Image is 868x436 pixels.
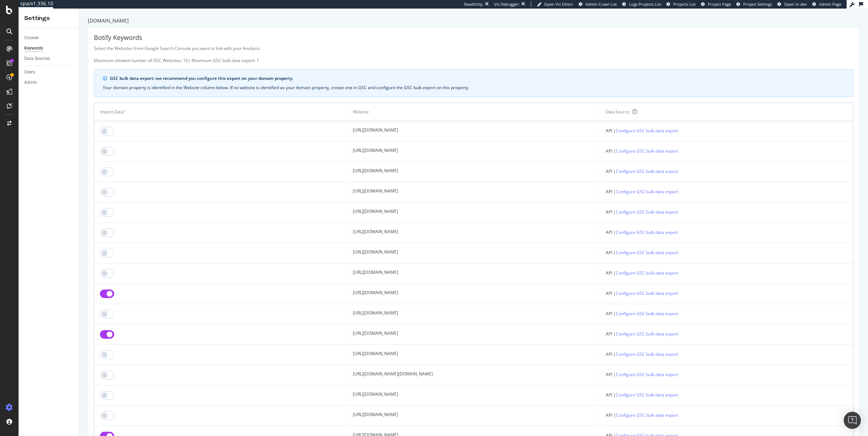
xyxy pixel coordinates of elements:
[812,1,841,7] a: Admin Page
[701,1,731,7] a: Project Page
[24,34,39,42] div: Crawler
[606,229,847,236] div: API |
[94,45,853,63] div: Select the Websites from Google Search Console you want to link with your Analysis. Maximum allow...
[616,168,678,175] a: Configure GSC bulk data export
[24,68,74,76] a: Users
[629,1,661,7] span: Logs Projects List
[616,289,678,297] a: Configure GSC bulk data export
[616,371,678,378] a: Configure GSC bulk data export
[24,45,74,52] a: Keywords
[544,1,573,7] span: Open Viz Editor
[606,127,847,134] div: API |
[844,412,861,429] div: Open Intercom Messenger
[494,1,520,7] div: Viz Debugger:
[606,391,847,399] div: API |
[784,1,807,7] span: Open in dev
[24,55,74,62] a: Data Sources
[24,45,43,52] div: Keywords
[606,168,847,175] div: API |
[347,121,600,142] td: [URL][DOMAIN_NAME]
[616,147,678,155] a: Configure GSC bulk data export
[347,223,600,243] td: [URL][DOMAIN_NAME]
[347,243,600,263] td: [URL][DOMAIN_NAME]
[24,79,37,86] div: Admin
[347,385,600,406] td: [URL][DOMAIN_NAME]
[24,34,74,42] a: Crawler
[579,1,617,7] a: Admin Crawl List
[347,406,600,426] td: [URL][DOMAIN_NAME]
[94,33,853,42] div: Botify Keywords
[24,55,50,62] div: Data Sources
[616,229,678,236] a: Configure GSC bulk data export
[616,249,678,256] a: Configure GSC bulk data export
[616,391,678,399] a: Configure GSC bulk data export
[777,1,807,7] a: Open in dev
[606,330,847,338] div: API |
[606,269,847,277] div: API |
[103,84,844,91] div: Your domain property is identified in the Website column below. If no website is identified as yo...
[622,1,661,7] a: Logs Projects List
[743,1,772,7] span: Project Settings
[606,289,847,297] div: API |
[666,1,696,7] a: Projects List
[347,345,600,365] td: [URL][DOMAIN_NAME]
[606,249,847,256] div: API |
[347,304,600,324] td: [URL][DOMAIN_NAME]
[24,14,73,22] div: Settings
[537,1,573,7] a: Open Viz Editor
[606,350,847,358] div: API |
[347,142,600,162] td: [URL][DOMAIN_NAME]
[606,411,847,419] div: API |
[616,127,678,134] a: Configure GSC bulk data export
[347,103,600,121] th: Website
[464,1,483,7] div: ReadOnly:
[606,147,847,155] div: API |
[88,17,859,24] div: [DOMAIN_NAME]
[110,75,844,82] div: GSC bulk data export: we recommend you configure this export on your domain property.
[708,1,731,7] span: Project Page
[347,263,600,284] td: [URL][DOMAIN_NAME]
[819,1,841,7] span: Admin Page
[606,208,847,216] div: API |
[94,103,347,121] th: Import Data?
[616,350,678,358] a: Configure GSC bulk data export
[347,162,600,182] td: [URL][DOMAIN_NAME]
[347,365,600,385] td: [URL][DOMAIN_NAME][DOMAIN_NAME]
[606,109,629,115] div: Data Source
[347,324,600,345] td: [URL][DOMAIN_NAME]
[616,330,678,338] a: Configure GSC bulk data export
[616,411,678,419] a: Configure GSC bulk data export
[616,208,678,216] a: Configure GSC bulk data export
[606,188,847,195] div: API |
[616,188,678,195] a: Configure GSC bulk data export
[606,371,847,378] div: API |
[606,310,847,317] div: API |
[24,79,74,86] a: Admin
[347,202,600,223] td: [URL][DOMAIN_NAME]
[616,269,678,277] a: Configure GSC bulk data export
[347,284,600,304] td: [URL][DOMAIN_NAME]
[94,69,853,97] div: info banner
[347,182,600,202] td: [URL][DOMAIN_NAME]
[736,1,772,7] a: Project Settings
[24,68,35,76] div: Users
[585,1,617,7] span: Admin Crawl List
[673,1,696,7] span: Projects List
[616,310,678,317] a: Configure GSC bulk data export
